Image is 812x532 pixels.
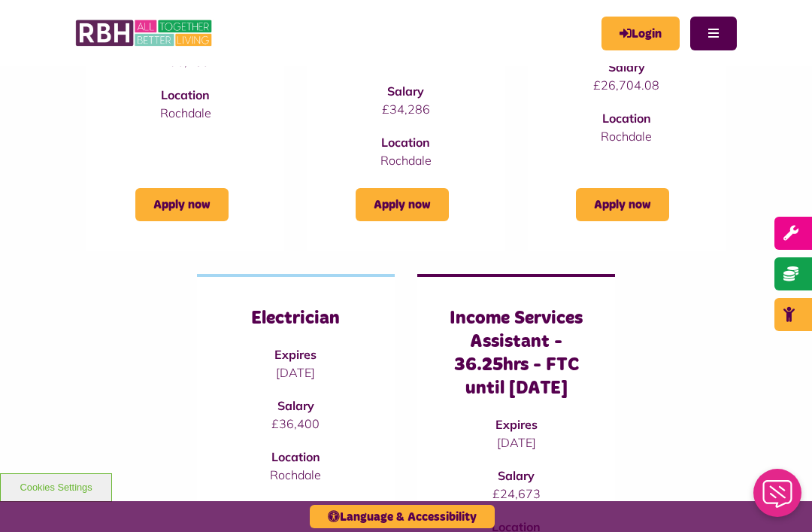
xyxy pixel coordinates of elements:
strong: Location [161,87,210,102]
a: MyRBH [601,17,680,50]
strong: Salary [498,468,535,483]
a: Apply now [576,188,669,221]
strong: Expires [274,347,317,362]
a: Apply now [356,188,449,221]
strong: Expires [495,417,538,432]
strong: Salary [387,84,424,99]
p: Rochdale [337,151,474,169]
p: £24,673 [447,485,585,503]
strong: Location [271,449,320,464]
button: Navigation [690,17,737,50]
p: Rochdale [558,127,695,145]
strong: Salary [608,59,645,74]
p: Rochdale [227,466,365,484]
p: £36,400 [227,415,365,433]
p: [DATE] [447,433,585,451]
p: [DATE] [227,363,365,382]
p: Rochdale [117,104,254,122]
strong: Location [602,111,651,126]
iframe: Netcall Web Assistant for live chat [744,464,812,532]
p: £26,704.08 [558,76,695,94]
h3: Income Services Assistant - 36.25hrs - FTC until [DATE] [447,307,585,401]
p: £34,286 [337,100,474,118]
button: Language & Accessibility [310,505,495,528]
a: Apply now [135,188,229,221]
img: RBH [75,15,214,51]
strong: Location [381,135,430,150]
h3: Electrician [227,307,365,330]
strong: Salary [277,398,314,413]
